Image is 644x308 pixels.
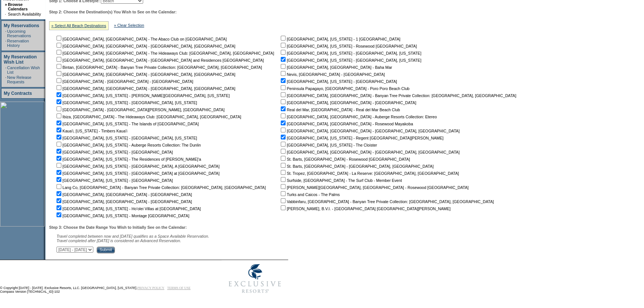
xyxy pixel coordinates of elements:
nobr: [GEOGRAPHIC_DATA] - [GEOGRAPHIC_DATA][PERSON_NAME], [GEOGRAPHIC_DATA] [55,108,225,112]
nobr: [GEOGRAPHIC_DATA], [GEOGRAPHIC_DATA] - [GEOGRAPHIC_DATA] and Residences [GEOGRAPHIC_DATA] [55,58,264,62]
b: » [5,2,7,7]
nobr: Surfside, [GEOGRAPHIC_DATA] - The Surf Club - Member Event [279,178,402,183]
nobr: [GEOGRAPHIC_DATA], [US_STATE] - The Residences of [PERSON_NAME]'a [55,157,201,161]
nobr: [GEOGRAPHIC_DATA], [US_STATE] - [GEOGRAPHIC_DATA] [55,150,173,154]
nobr: [GEOGRAPHIC_DATA], [GEOGRAPHIC_DATA] - Banyan Tree Private Collection: [GEOGRAPHIC_DATA], [GEOGRA... [279,93,516,98]
b: Step 2: Choose the Destination(s) You Wish to See on the Calendar: [49,10,177,14]
span: Travel completed between now and [DATE] qualifies as a Space Available Reservation. [57,234,209,238]
nobr: [GEOGRAPHIC_DATA] - [GEOGRAPHIC_DATA] - [GEOGRAPHIC_DATA] [55,79,193,84]
td: · [5,39,6,48]
nobr: [GEOGRAPHIC_DATA], [US_STATE] - Ho'olei Villas at [GEOGRAPHIC_DATA] [55,206,201,211]
nobr: [GEOGRAPHIC_DATA], [US_STATE] - [GEOGRAPHIC_DATA] [279,79,397,84]
nobr: [GEOGRAPHIC_DATA], [US_STATE] - Rosewood [GEOGRAPHIC_DATA] [279,44,417,48]
nobr: Kaua'i, [US_STATE] - Timbers Kaua'i [55,129,127,133]
a: » Select All Beach Destinations [51,23,106,28]
a: My Reservation Wish List [4,54,37,65]
a: PRIVACY POLICY [137,286,164,290]
a: TERMS OF USE [167,286,191,290]
td: · [5,29,6,38]
nobr: [GEOGRAPHIC_DATA], [GEOGRAPHIC_DATA] - [GEOGRAPHIC_DATA] [55,192,192,197]
nobr: Ibiza, [GEOGRAPHIC_DATA] - The Hideaways Club: [GEOGRAPHIC_DATA], [GEOGRAPHIC_DATA] [55,115,241,119]
nobr: [GEOGRAPHIC_DATA], [US_STATE] - [GEOGRAPHIC_DATA] [55,178,173,183]
a: » Clear Selection [114,23,144,28]
nobr: [GEOGRAPHIC_DATA], [US_STATE] - [GEOGRAPHIC_DATA], [US_STATE] [279,51,421,55]
td: · [5,12,7,16]
nobr: [GEOGRAPHIC_DATA], [GEOGRAPHIC_DATA] - [GEOGRAPHIC_DATA], [GEOGRAPHIC_DATA] [279,129,460,133]
nobr: [GEOGRAPHIC_DATA], [US_STATE] - [GEOGRAPHIC_DATA], [US_STATE] [55,136,197,140]
nobr: Nevis, [GEOGRAPHIC_DATA] - [GEOGRAPHIC_DATA] [279,72,385,77]
input: Submit [97,247,115,253]
a: Browse Calendars [8,2,28,11]
td: · [5,75,6,84]
nobr: St. Barts, [GEOGRAPHIC_DATA] - [GEOGRAPHIC_DATA], [GEOGRAPHIC_DATA] [279,164,434,169]
nobr: [GEOGRAPHIC_DATA], [US_STATE] - Regent [GEOGRAPHIC_DATA][PERSON_NAME] [279,136,444,140]
nobr: [GEOGRAPHIC_DATA], [US_STATE] - [PERSON_NAME][GEOGRAPHIC_DATA], [US_STATE] [55,93,230,98]
nobr: [GEOGRAPHIC_DATA], [US_STATE] - [GEOGRAPHIC_DATA], A [GEOGRAPHIC_DATA] [55,164,219,169]
nobr: [GEOGRAPHIC_DATA], [GEOGRAPHIC_DATA] - The Abaco Club on [GEOGRAPHIC_DATA] [55,37,227,41]
a: Upcoming Reservations [7,29,31,38]
nobr: [GEOGRAPHIC_DATA], [US_STATE] - Auberge Resorts Collection: The Dunlin [55,143,201,147]
nobr: [GEOGRAPHIC_DATA], [GEOGRAPHIC_DATA] - Auberge Resorts Collection: Etereo [279,115,437,119]
b: Step 3: Choose the Date Range You Wish to Initially See on the Calendar: [49,225,187,230]
nobr: [GEOGRAPHIC_DATA], [US_STATE] - [GEOGRAPHIC_DATA], [US_STATE] [55,100,197,105]
nobr: [GEOGRAPHIC_DATA], [GEOGRAPHIC_DATA] - Baha Mar [279,65,392,70]
nobr: [GEOGRAPHIC_DATA], [GEOGRAPHIC_DATA] - Rosewood Mayakoba [279,122,413,126]
nobr: [PERSON_NAME], B.V.I. - [GEOGRAPHIC_DATA] [GEOGRAPHIC_DATA][PERSON_NAME] [279,206,451,211]
nobr: [PERSON_NAME][GEOGRAPHIC_DATA], [GEOGRAPHIC_DATA] - Rosewood [GEOGRAPHIC_DATA] [279,185,468,190]
nobr: [GEOGRAPHIC_DATA], [GEOGRAPHIC_DATA] - [GEOGRAPHIC_DATA] [279,100,416,105]
nobr: [GEOGRAPHIC_DATA], [GEOGRAPHIC_DATA] - [GEOGRAPHIC_DATA], [GEOGRAPHIC_DATA] [55,44,235,48]
nobr: [GEOGRAPHIC_DATA], [US_STATE] - 1 [GEOGRAPHIC_DATA] [279,37,400,41]
nobr: Vabbinfaru, [GEOGRAPHIC_DATA] - Banyan Tree Private Collection: [GEOGRAPHIC_DATA], [GEOGRAPHIC_DATA] [279,199,494,204]
nobr: St. Barts, [GEOGRAPHIC_DATA] - Rosewood [GEOGRAPHIC_DATA] [279,157,410,161]
nobr: [GEOGRAPHIC_DATA], [GEOGRAPHIC_DATA] - [GEOGRAPHIC_DATA], [GEOGRAPHIC_DATA] [279,150,460,154]
nobr: [GEOGRAPHIC_DATA], [GEOGRAPHIC_DATA] - [GEOGRAPHIC_DATA] [55,199,192,204]
nobr: Lang Co, [GEOGRAPHIC_DATA] - Banyan Tree Private Collection: [GEOGRAPHIC_DATA], [GEOGRAPHIC_DATA] [55,185,266,190]
nobr: [GEOGRAPHIC_DATA], [GEOGRAPHIC_DATA] - [GEOGRAPHIC_DATA], [GEOGRAPHIC_DATA] [55,86,235,91]
a: New Release Requests [7,75,31,84]
a: Search Availability [8,12,41,16]
nobr: [GEOGRAPHIC_DATA], [GEOGRAPHIC_DATA] - The Hideaways Club: [GEOGRAPHIC_DATA], [GEOGRAPHIC_DATA] [55,51,274,55]
nobr: [GEOGRAPHIC_DATA], [GEOGRAPHIC_DATA] - [GEOGRAPHIC_DATA], [GEOGRAPHIC_DATA] [55,72,235,77]
nobr: [GEOGRAPHIC_DATA], [US_STATE] - Montage [GEOGRAPHIC_DATA] [55,214,189,218]
img: Exclusive Resorts [222,260,288,297]
nobr: [GEOGRAPHIC_DATA], [US_STATE] - [GEOGRAPHIC_DATA] at [GEOGRAPHIC_DATA] [55,171,219,176]
nobr: St. Tropez, [GEOGRAPHIC_DATA] - La Reserve: [GEOGRAPHIC_DATA], [GEOGRAPHIC_DATA] [279,171,459,176]
nobr: [GEOGRAPHIC_DATA], [US_STATE] - The Islands of [GEOGRAPHIC_DATA] [55,122,199,126]
td: · [5,65,6,74]
nobr: Turks and Caicos - The Palms [279,192,340,197]
nobr: Real del Mar, [GEOGRAPHIC_DATA] - Real del Mar Beach Club [279,108,400,112]
nobr: Travel completed after [DATE] is considered an Advanced Reservation. [57,238,181,243]
a: My Contracts [4,91,32,96]
nobr: [GEOGRAPHIC_DATA], [US_STATE] - The Cloister [279,143,377,147]
a: My Reservations [4,23,39,28]
a: Cancellation Wish List [7,65,40,74]
nobr: Bintan, [GEOGRAPHIC_DATA] - Banyan Tree Private Collection: [GEOGRAPHIC_DATA], [GEOGRAPHIC_DATA] [55,65,262,70]
a: Reservation History [7,39,29,48]
nobr: [GEOGRAPHIC_DATA], [US_STATE] - [GEOGRAPHIC_DATA], [US_STATE] [279,58,421,62]
nobr: Peninsula Papagayo, [GEOGRAPHIC_DATA] - Poro Poro Beach Club [279,86,409,91]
